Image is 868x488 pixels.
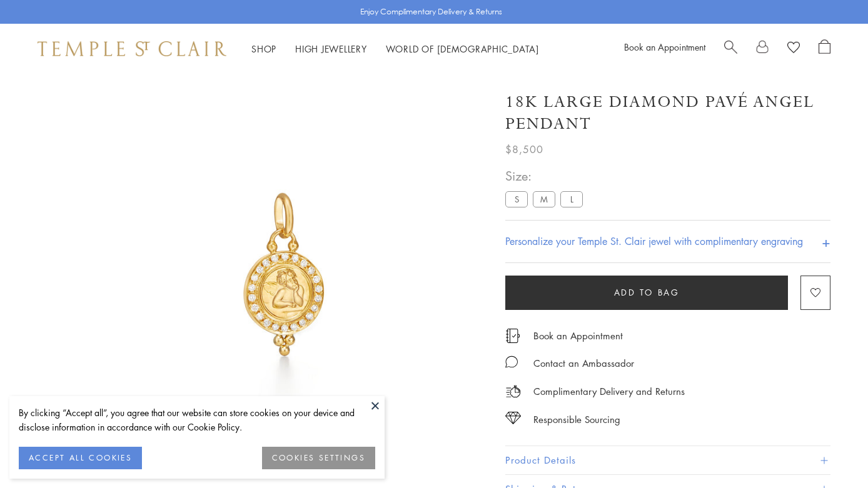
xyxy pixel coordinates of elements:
a: Book an Appointment [533,329,623,342]
p: Complimentary Delivery and Returns [533,384,685,399]
button: Add to bag [505,276,788,310]
img: MessageIcon-01_2.svg [505,356,518,368]
nav: Main navigation [251,41,539,57]
img: icon_delivery.svg [505,384,521,399]
a: Book an Appointment [624,41,705,53]
span: Add to bag [614,286,680,299]
span: Size: [505,166,588,186]
h4: + [822,230,830,253]
label: M [533,191,555,207]
a: View Wishlist [787,39,800,58]
button: Product Details [505,446,830,474]
div: By clicking “Accept all”, you agree that our website can store cookies on your device and disclos... [19,406,375,434]
a: World of [DEMOGRAPHIC_DATA]World of [DEMOGRAPHIC_DATA] [386,42,539,55]
h1: 18K Large Diamond Pavé Angel Pendant [505,91,830,135]
img: icon_sourcing.svg [505,412,521,424]
h4: Personalize your Temple St. Clair jewel with complimentary engraving [505,234,803,249]
label: S [505,191,528,207]
p: Enjoy Complimentary Delivery & Returns [360,6,502,18]
img: Temple St. Clair [38,41,226,56]
button: ACCEPT ALL COOKIES [19,447,142,469]
label: L [560,191,583,207]
button: COOKIES SETTINGS [262,447,375,469]
a: ShopShop [251,42,276,55]
img: icon_appointment.svg [505,329,520,343]
div: Responsible Sourcing [533,412,620,427]
span: $8,500 [505,141,543,157]
a: High JewelleryHigh Jewellery [295,42,367,55]
img: AP10-PAVE [81,74,487,479]
div: Contact an Ambassador [533,356,634,371]
a: Search [724,39,737,58]
a: Open Shopping Bag [819,39,830,58]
